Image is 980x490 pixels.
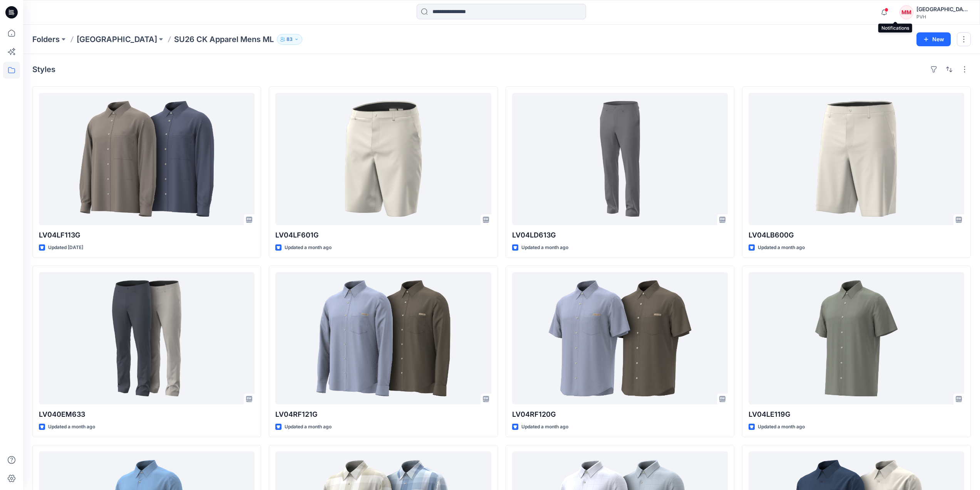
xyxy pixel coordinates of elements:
a: LV04LF601G [275,93,491,225]
p: LV04RF121G [275,409,491,420]
p: LV04LF113G [39,230,255,241]
p: LV04RF120G [512,409,728,420]
div: [GEOGRAPHIC_DATA][PERSON_NAME][GEOGRAPHIC_DATA] [916,5,970,14]
h4: Styles [32,65,55,74]
a: LV04LE119G [749,272,964,404]
p: LV040EM633 [39,409,255,420]
a: LV04LD613G [512,93,728,225]
p: Updated a month ago [48,423,95,431]
p: Updated a month ago [521,244,568,252]
a: LV040EM633 [39,272,255,404]
button: 83 [277,34,302,45]
p: Updated a month ago [285,423,332,431]
p: LV04LD613G [512,230,728,241]
p: Updated a month ago [758,423,805,431]
a: LV04LF113G [39,93,255,225]
a: [GEOGRAPHIC_DATA] [77,34,157,45]
p: LV04LF601G [275,230,491,241]
a: LV04RF121G [275,272,491,404]
p: LV04LB600G [749,230,964,241]
a: Folders [32,34,60,45]
p: Updated [DATE] [48,244,83,252]
a: LV04RF120G [512,272,728,404]
div: PVH [916,14,970,20]
p: LV04LE119G [749,409,964,420]
p: Updated a month ago [758,244,805,252]
p: SU26 CK Apparel Mens ML [174,34,274,45]
a: LV04LB600G [749,93,964,225]
p: 83 [286,35,293,44]
p: Updated a month ago [285,244,332,252]
div: MM [900,5,913,19]
p: Updated a month ago [521,423,568,431]
button: New [916,32,951,46]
